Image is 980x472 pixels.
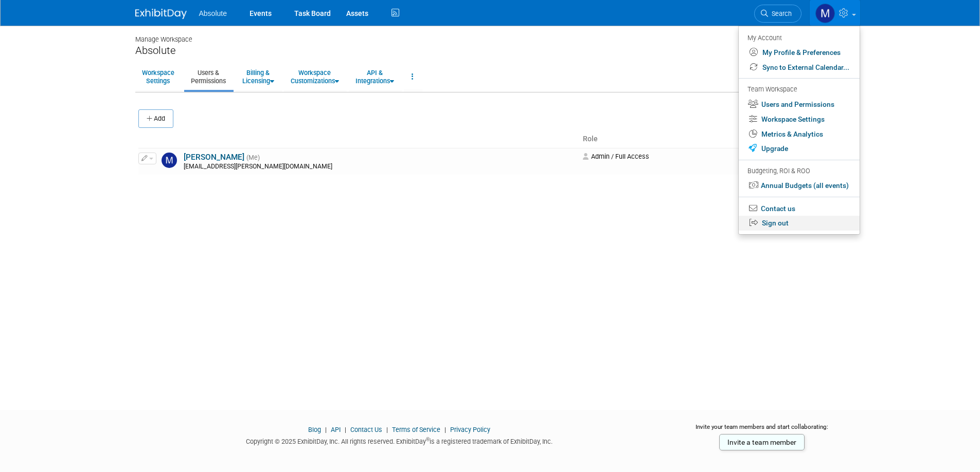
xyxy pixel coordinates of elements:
[138,109,173,128] button: Add
[384,426,390,433] span: |
[739,141,860,156] a: Upgrade
[135,26,845,44] div: Manage Workspace
[719,434,805,450] a: Invite a team member
[739,178,860,193] a: Annual Budgets (all events)
[739,60,860,75] a: Sync to External Calendar...
[184,163,576,171] div: [EMAIL_ADDRESS][PERSON_NAME][DOMAIN_NAME]
[579,130,768,148] th: Role
[349,64,401,89] a: API &Integrations
[323,426,329,433] span: |
[739,45,860,60] a: My Profile & Preferences
[236,64,281,89] a: Billing &Licensing
[450,426,490,433] a: Privacy Policy
[739,97,860,112] a: Users and Permissions
[739,127,860,142] a: Metrics & Analytics
[739,216,860,231] a: Sign out
[342,426,349,433] span: |
[135,9,187,19] img: ExhibitDay
[135,64,181,89] a: WorkspaceSettings
[679,423,845,438] div: Invite your team members and start collaborating:
[135,435,664,446] div: Copyright © 2025 ExhibitDay, Inc. All rights reserved. ExhibitDay is a registered trademark of Ex...
[754,5,801,23] a: Search
[246,154,260,161] span: (Me)
[747,31,849,44] div: My Account
[739,201,860,216] a: Contact us
[747,166,849,177] div: Budgeting, ROI & ROO
[583,153,649,160] span: Admin / Full Access
[331,426,341,433] a: API
[768,10,792,17] span: Search
[426,437,430,442] sup: ®
[739,112,860,127] a: Workspace Settings
[135,44,845,57] div: Absolute
[442,426,449,433] span: |
[184,64,233,89] a: Users &Permissions
[815,4,835,23] img: Margaret Kasza
[747,84,849,96] div: Team Workspace
[350,426,382,433] a: Contact Us
[199,9,227,17] span: Absolute
[308,426,321,433] a: Blog
[392,426,440,433] a: Terms of Service
[284,64,346,89] a: WorkspaceCustomizations
[162,153,177,168] img: Margaret Kasza
[184,153,244,162] a: [PERSON_NAME]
